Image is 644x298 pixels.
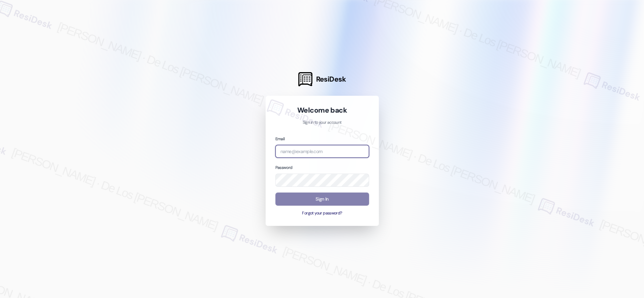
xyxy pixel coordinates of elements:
[275,165,293,170] label: Password
[298,72,312,86] img: ResiDesk Logo
[275,136,285,142] label: Email
[275,120,369,126] p: Sign in to your account
[275,106,369,115] h1: Welcome back
[316,74,346,84] span: ResiDesk
[275,210,369,216] button: Forgot your password?
[275,192,369,206] button: Sign In
[275,145,369,158] input: name@example.com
